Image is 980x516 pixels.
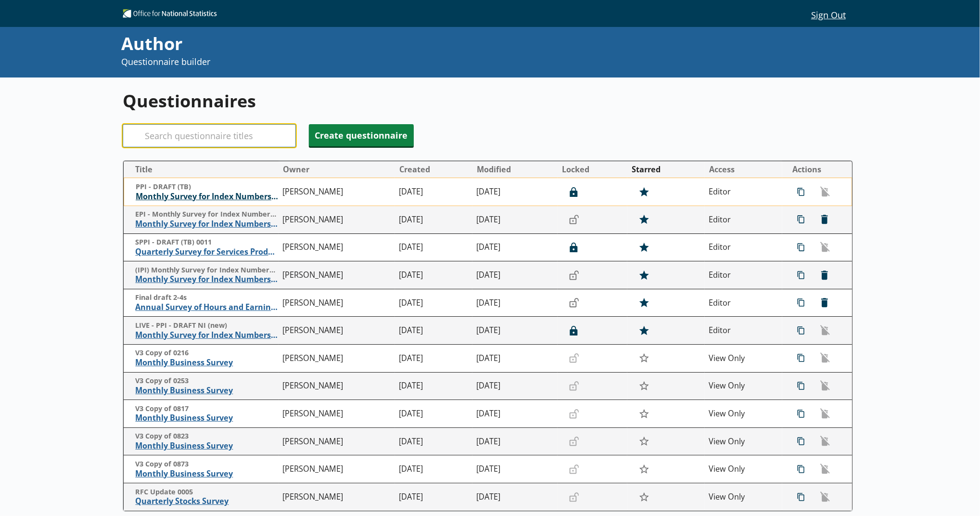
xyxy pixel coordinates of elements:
[472,345,558,373] td: [DATE]
[705,345,782,373] td: View Only
[634,238,655,257] button: Star
[705,427,782,455] td: View Only
[395,483,472,511] td: [DATE]
[135,432,278,441] span: V3 Copy of 0823
[279,372,395,400] td: [PERSON_NAME]
[279,400,395,428] td: [PERSON_NAME]
[135,386,278,396] span: Monthly Business Survey
[279,345,395,373] td: [PERSON_NAME]
[472,261,558,289] td: [DATE]
[472,427,558,455] td: [DATE]
[135,330,278,340] span: Monthly Survey for Index Numbers of Producer Prices - Price Quotation Return
[564,184,584,200] button: Lock
[564,267,584,284] button: Lock
[634,404,655,423] button: Star
[395,455,472,483] td: [DATE]
[634,183,655,201] button: Star
[634,322,655,340] button: Star
[634,266,655,284] button: Star
[395,372,472,400] td: [DATE]
[705,178,782,206] td: Editor
[705,317,782,345] td: Editor
[123,124,296,147] input: Search questionnaire titles
[705,162,782,177] button: Access
[395,162,472,177] button: Created
[472,455,558,483] td: [DATE]
[135,266,278,275] span: (IPI) Monthly Survey for Index Numbers of Import Prices - Price Quotation Return
[279,178,395,206] td: [PERSON_NAME]
[135,441,278,451] span: Monthly Business Survey
[135,302,278,312] span: Annual Survey of Hours and Earnings ([PERSON_NAME])
[395,233,472,261] td: [DATE]
[121,56,660,68] p: Questionnaire builder
[472,483,558,511] td: [DATE]
[135,496,278,506] span: Quarterly Stocks Survey
[705,483,782,511] td: View Only
[136,182,278,192] span: PPI - DRAFT (TB)
[564,295,584,311] button: Lock
[135,358,278,368] span: Monthly Business Survey
[279,455,395,483] td: [PERSON_NAME]
[472,372,558,400] td: [DATE]
[135,293,278,302] span: Final draft 2-4s
[279,427,395,455] td: [PERSON_NAME]
[634,377,655,395] button: Star
[564,211,584,228] button: Lock
[279,317,395,345] td: [PERSON_NAME]
[782,161,852,178] th: Actions
[135,469,278,479] span: Monthly Business Survey
[472,206,558,234] td: [DATE]
[472,178,558,206] td: [DATE]
[705,400,782,428] td: View Only
[135,321,278,330] span: LIVE - PPI - DRAFT NI (new)
[472,233,558,261] td: [DATE]
[309,124,414,146] button: Create questionnaire
[127,162,278,177] button: Title
[395,400,472,428] td: [DATE]
[135,404,278,413] span: V3 Copy of 0817
[135,488,278,497] span: RFC Update 0005
[634,349,655,367] button: Star
[804,6,853,23] button: Sign Out
[634,432,655,451] button: Star
[558,162,627,177] button: Locked
[279,261,395,289] td: [PERSON_NAME]
[705,289,782,317] td: Editor
[135,348,278,358] span: V3 Copy of 0216
[135,413,278,423] span: Monthly Business Survey
[395,289,472,317] td: [DATE]
[634,294,655,312] button: Star
[705,372,782,400] td: View Only
[395,427,472,455] td: [DATE]
[705,233,782,261] td: Editor
[279,233,395,261] td: [PERSON_NAME]
[135,219,278,229] span: Monthly Survey for Index Numbers of Export Prices - Price Quotation Return
[136,192,278,202] span: Monthly Survey for Index Numbers of Producer Prices - Price Quotation Return
[472,400,558,428] td: [DATE]
[473,162,557,177] button: Modified
[279,162,395,177] button: Owner
[564,322,584,339] button: Lock
[279,206,395,234] td: [PERSON_NAME]
[395,345,472,373] td: [DATE]
[135,238,278,247] span: SPPI - DRAFT (TB) 0011
[135,460,278,469] span: V3 Copy of 0873
[279,289,395,317] td: [PERSON_NAME]
[135,247,278,257] span: Quarterly Survey for Services Producer Price Indices
[135,210,278,219] span: EPI - Monthly Survey for Index Numbers of Export Prices - Price Quotation Retur
[634,460,655,478] button: Star
[634,488,655,506] button: Star
[634,210,655,229] button: Star
[705,261,782,289] td: Editor
[705,455,782,483] td: View Only
[705,206,782,234] td: Editor
[564,239,584,256] button: Lock
[395,178,472,206] td: [DATE]
[395,261,472,289] td: [DATE]
[628,162,704,177] button: Starred
[279,483,395,511] td: [PERSON_NAME]
[395,206,472,234] td: [DATE]
[472,317,558,345] td: [DATE]
[395,317,472,345] td: [DATE]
